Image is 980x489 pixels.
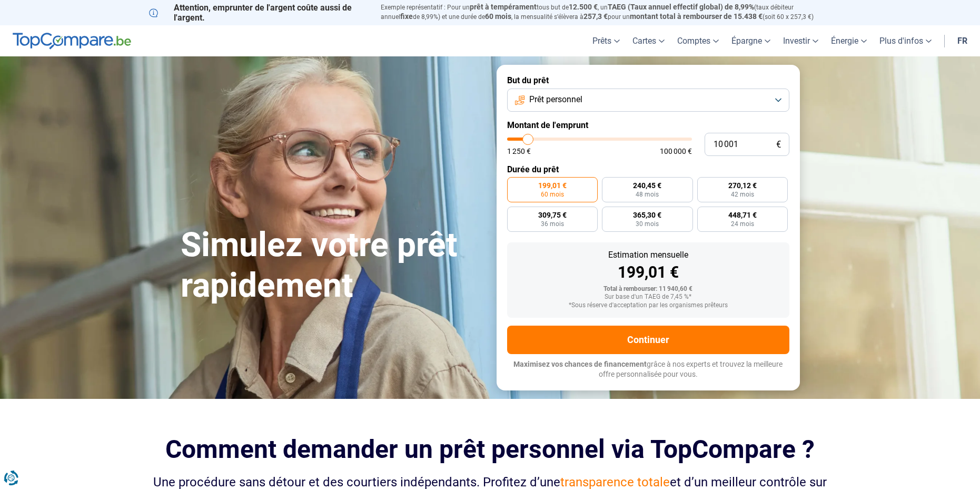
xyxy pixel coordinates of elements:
[516,251,781,259] div: Estimation mensuelle
[516,286,781,293] div: Total à rembourser: 11 940,60 €
[538,182,567,189] span: 199,01 €
[507,89,789,112] button: Prêt personnel
[507,148,531,155] span: 1 250 €
[636,221,659,227] span: 30 mois
[507,326,789,354] button: Continuer
[507,120,789,130] label: Montant de l'emprunt
[728,182,757,189] span: 270,12 €
[149,435,831,464] h2: Comment demander un prêt personnel via TopCompare ?
[507,359,789,380] p: grâce à nos experts et trouvez la meilleure offre personnalisée pour vous.
[381,3,831,22] p: Exemple représentatif : Pour un tous but de , un (taux débiteur annuel de 8,99%) et une durée de ...
[13,33,131,50] img: TopCompare
[513,360,647,368] span: Maximisez vos chances de financement
[725,25,777,56] a: Épargne
[671,25,725,56] a: Comptes
[181,225,484,306] h1: Simulez votre prêt rapidement
[636,191,659,198] span: 48 mois
[633,211,661,219] span: 365,30 €
[626,25,671,56] a: Cartes
[731,221,754,227] span: 24 mois
[583,12,608,21] span: 257,3 €
[541,221,564,227] span: 36 mois
[586,25,626,56] a: Prêts
[507,75,789,85] label: But du prêt
[507,164,789,174] label: Durée du prêt
[538,211,567,219] span: 309,75 €
[516,265,781,280] div: 199,01 €
[485,12,511,21] span: 60 mois
[776,140,781,149] span: €
[149,3,368,23] p: Attention, emprunter de l'argent coûte aussi de l'argent.
[569,3,598,11] span: 12.500 €
[630,12,763,21] span: montant total à rembourser de 15.438 €
[529,94,582,105] span: Prêt personnel
[731,191,754,198] span: 42 mois
[400,12,413,21] span: fixe
[633,182,661,189] span: 240,45 €
[777,25,825,56] a: Investir
[951,25,974,56] a: fr
[470,3,537,11] span: prêt à tempérament
[516,302,781,309] div: *Sous réserve d'acceptation par les organismes prêteurs
[541,191,564,198] span: 60 mois
[873,25,938,56] a: Plus d'infos
[728,211,757,219] span: 448,71 €
[660,148,692,155] span: 100 000 €
[825,25,873,56] a: Énergie
[608,3,754,11] span: TAEG (Taux annuel effectif global) de 8,99%
[516,294,781,301] div: Sur base d'un TAEG de 7,45 %*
